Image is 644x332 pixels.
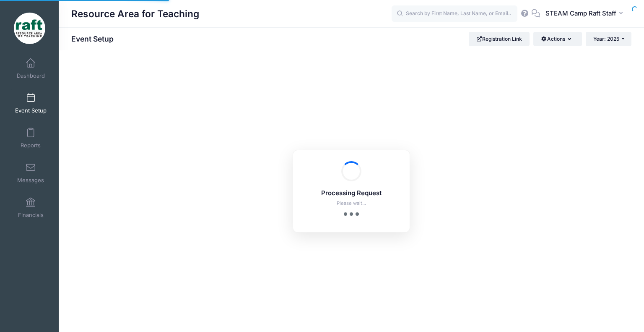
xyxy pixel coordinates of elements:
[11,54,51,83] a: Dashboard
[14,13,45,44] img: Resource Area for Teaching
[11,89,51,118] a: Event Setup
[545,9,616,18] span: STEAM Camp Raft Staff
[11,193,51,222] a: Financials
[533,32,582,46] button: Actions
[18,212,44,219] span: Financials
[540,4,631,24] button: STEAM Camp Raft Staff
[469,32,530,46] a: Registration Link
[304,190,399,197] h5: Processing Request
[11,123,51,153] a: Reports
[71,4,199,24] h1: Resource Area for Teaching
[71,34,121,43] h1: Event Setup
[15,107,47,114] span: Event Setup
[586,32,631,46] button: Year: 2025
[392,5,517,22] input: Search by First Name, Last Name, or Email...
[21,142,41,149] span: Reports
[17,72,45,79] span: Dashboard
[593,36,619,42] span: Year: 2025
[304,200,399,207] p: Please wait...
[17,177,44,184] span: Messages
[11,158,51,188] a: Messages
